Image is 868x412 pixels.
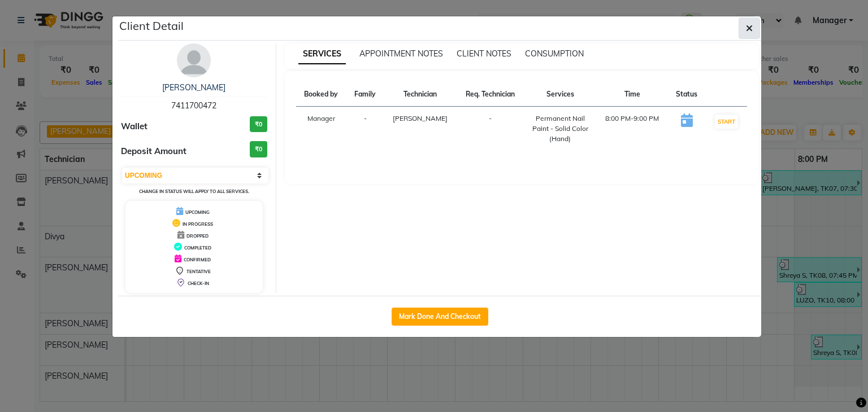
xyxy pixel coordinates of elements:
th: Family [346,82,384,107]
td: - [457,107,523,151]
button: Mark Done And Checkout [392,308,488,326]
span: DROPPED [186,233,209,239]
th: Technician [384,82,457,107]
span: COMPLETED [184,245,211,251]
span: Deposit Amount [121,145,186,158]
th: Req. Technician [457,82,523,107]
span: [PERSON_NAME] [393,114,448,122]
span: CHECK-IN [188,280,209,286]
span: UPCOMING [185,209,210,215]
th: Status [668,82,705,107]
th: Time [596,82,668,107]
small: Change in status will apply to all services. [139,189,249,194]
span: TENTATIVE [186,269,211,274]
td: - [346,107,384,151]
a: [PERSON_NAME] [162,82,225,93]
img: avatar [177,43,211,77]
h5: Client Detail [119,17,184,34]
span: CLIENT NOTES [457,49,511,59]
span: IN PROGRESS [183,221,213,227]
h3: ₹0 [250,116,267,133]
td: 8:00 PM-9:00 PM [596,107,668,151]
span: SERVICES [298,44,346,64]
span: APPOINTMENT NOTES [359,49,443,59]
th: Booked by [296,82,347,107]
h3: ₹0 [250,141,267,157]
span: 7411700472 [171,100,216,111]
span: CONFIRMED [184,257,211,262]
div: Permanent Nail Paint - Solid Color (Hand) [531,113,589,144]
span: CONSUMPTION [525,49,584,59]
th: Services [524,82,596,107]
button: START [715,115,738,129]
td: Manager [296,107,347,151]
span: Wallet [121,120,147,133]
